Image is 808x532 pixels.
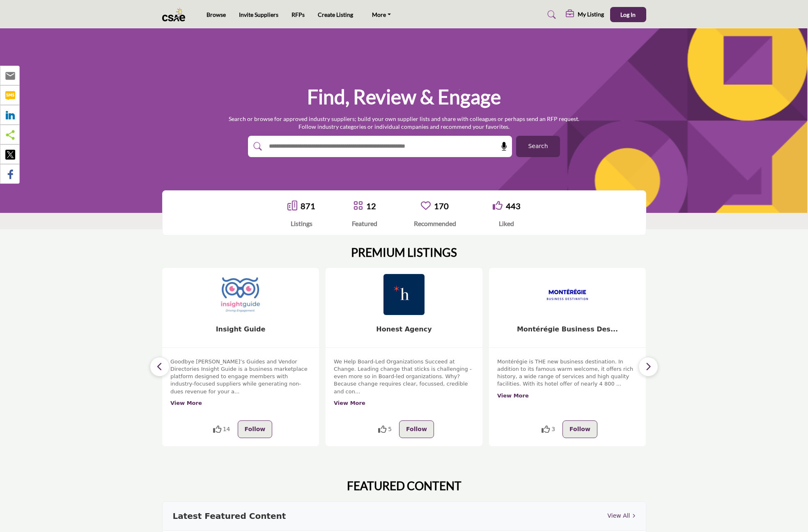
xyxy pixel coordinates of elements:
h1: Find, Review & Engage [307,84,501,110]
button: Follow [238,420,273,438]
span: Log In [620,11,636,18]
img: Honest Agency [383,274,425,315]
i: Go to Liked [493,201,503,210]
span: Follow [569,426,590,432]
span: 14 [223,425,230,434]
span: 3 [551,425,555,434]
a: Go to Featured [353,201,363,212]
a: View More [170,400,202,406]
span: Follow [245,426,266,432]
a: 170 [434,201,449,211]
h3: Latest Featured Content [173,510,286,522]
span: Follow [406,426,427,432]
a: 871 [301,201,315,211]
h2: PREMIUM LISTINGS [351,246,457,260]
div: Listings [287,219,315,228]
a: Go to Recommended [421,201,431,212]
img: Site Logo [162,8,190,21]
p: Search or browse for approved industry suppliers; build your own supplier lists and share with co... [229,115,579,131]
button: Follow [399,420,434,438]
a: RFPs [292,11,305,18]
a: 443 [506,201,521,211]
button: Follow [562,420,597,438]
button: Log In [610,7,646,22]
a: 12 [366,201,376,211]
a: More [366,9,397,21]
a: Invite Suppliers [239,11,278,18]
a: View More [334,400,365,406]
span: 5 [388,425,392,434]
div: Montérégie is THE new business destination. In addition to its famous warm welcome, it offers ric... [497,358,638,414]
div: Goodbye [PERSON_NAME]’s Guides and Vendor Directories Insight Guide is a business marketplace pla... [170,358,311,414]
div: Liked [493,219,521,228]
div: We Help Board-Led Organizations Succeed at Change. Leading change that sticks is challenging - ev... [334,358,474,414]
a: Search [539,8,561,21]
img: Insight Guide [220,274,261,315]
div: Featured [352,219,377,228]
a: Insight Guide [216,325,266,333]
span: Search [528,142,548,151]
a: Montérégie Business Des... [517,325,618,333]
a: View More [497,393,529,399]
button: Search [516,136,560,157]
div: My Listing [566,10,604,20]
a: Create Listing [318,11,353,18]
a: Honest Agency [376,325,432,333]
img: Montérégie Business Des... [547,274,588,315]
h2: FEATURED CONTENT [347,479,461,493]
a: View All [607,511,635,520]
h5: My Listing [578,11,604,18]
div: Recommended [414,219,456,228]
a: Browse [207,11,226,18]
